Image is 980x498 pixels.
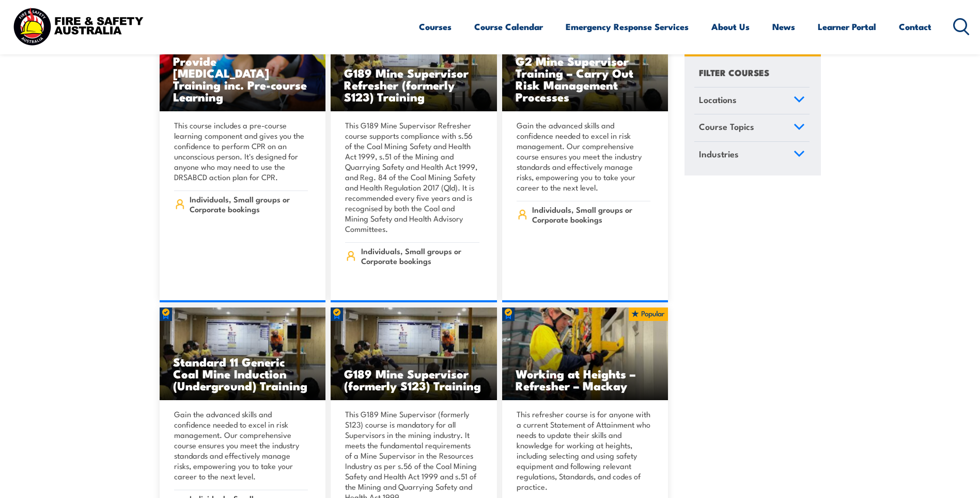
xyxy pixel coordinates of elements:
span: Individuals, Small groups or Corporate bookings [190,194,308,214]
a: Working at Heights – Refresher – Mackay [502,307,668,401]
a: Course Calendar [474,13,543,40]
h3: G2 Mine Supervisor Training – Carry Out Risk Management Processes [516,55,655,102]
h3: Standard 11 Generic Coal Mine Induction (Underground) Training [173,356,313,391]
h3: Working at Heights – Refresher – Mackay [516,368,655,391]
h4: FILTER COURSES [699,65,769,79]
a: G2 Mine Supervisor Training – Carry Out Risk Management Processes [502,19,668,112]
a: G189 Mine Supervisor Refresher (formerly S123) Training [331,19,497,112]
a: Industries [694,142,810,169]
a: Locations [694,87,810,114]
a: Learner Portal [818,13,876,40]
p: Gain the advanced skills and confidence needed to excel in risk management. Our comprehensive cou... [174,409,308,481]
img: Standard 11 Generic Coal Mine Induction (Surface) TRAINING (1) [331,19,497,112]
p: Gain the advanced skills and confidence needed to excel in risk management. Our comprehensive cou... [517,120,651,193]
a: Contact [899,13,931,40]
span: Individuals, Small groups or Corporate bookings [532,204,650,224]
span: Locations [699,93,737,107]
span: Course Topics [699,120,754,134]
h3: G189 Mine Supervisor Refresher (formerly S123) Training [344,67,484,102]
a: Standard 11 Generic Coal Mine Induction (Underground) Training [160,307,326,401]
p: This course includes a pre-course learning component and gives you the confidence to perform CPR ... [174,120,308,182]
p: This refresher course is for anyone with a current Statement of Attainment who needs to update th... [517,409,651,492]
a: G189 Mine Supervisor (formerly S123) Training [331,307,497,401]
h3: Provide [MEDICAL_DATA] Training inc. Pre-course Learning [173,55,313,102]
span: Individuals, Small groups or Corporate bookings [361,246,479,266]
a: Provide [MEDICAL_DATA] Training inc. Pre-course Learning [160,19,326,112]
span: Industries [699,147,739,161]
h3: G189 Mine Supervisor (formerly S123) Training [344,368,484,391]
p: This G189 Mine Supervisor Refresher course supports compliance with s.56 of the Coal Mining Safet... [345,120,479,234]
a: About Us [711,13,750,40]
img: Work Safely at Heights Training (1) [502,307,668,401]
a: News [772,13,795,40]
img: Standard 11 Generic Coal Mine Induction (Surface) TRAINING (1) [331,307,497,401]
a: Courses [419,13,452,40]
img: Standard 11 Generic Coal Mine Induction (Surface) TRAINING (1) [502,19,668,112]
a: Emergency Response Services [566,13,689,40]
img: Standard 11 Generic Coal Mine Induction (Surface) TRAINING (1) [160,307,326,401]
a: Course Topics [694,115,810,142]
img: Low Voltage Rescue and Provide CPR [160,19,326,112]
